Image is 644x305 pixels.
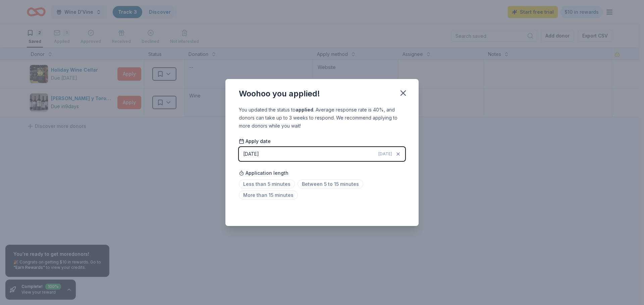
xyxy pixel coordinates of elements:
span: Less than 5 minutes [239,179,295,188]
div: [DATE] [243,150,259,158]
button: [DATE][DATE] [239,147,405,161]
span: Apply date [239,138,271,145]
span: Between 5 to 15 minutes [298,179,363,188]
span: [DATE] [378,151,392,157]
span: More than 15 minutes [239,190,298,200]
b: applied [296,107,313,112]
div: You updated the status to . Average response rate is 40%, and donors can take up to 3 weeks to re... [239,106,405,130]
div: Woohoo you applied! [239,88,320,99]
span: Application length [239,169,288,177]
